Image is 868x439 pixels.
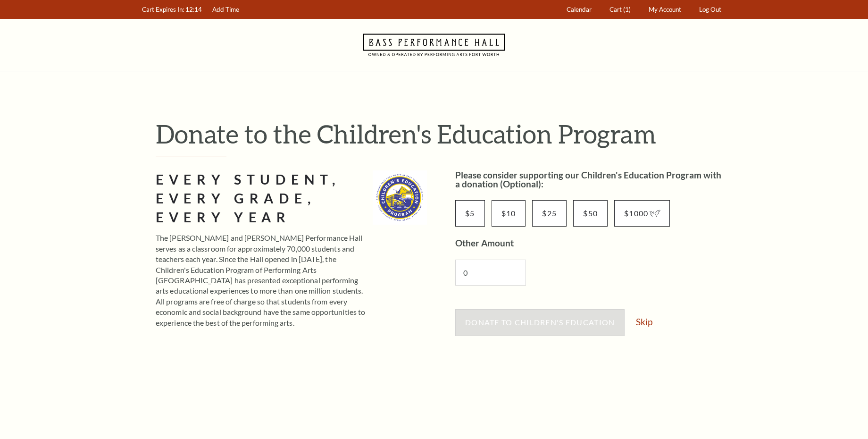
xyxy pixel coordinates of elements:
[156,118,726,149] h1: Donate to the Children's Education Program
[455,237,514,248] label: Other Amount
[208,0,244,19] a: Add Time
[609,6,622,13] span: Cart
[492,200,526,227] input: $10
[156,170,366,227] h2: Every Student, Every Grade, Every Year
[455,169,721,189] label: Please consider supporting our Children's Education Program with a donation (Optional):
[636,317,652,326] a: Skip
[573,200,608,227] input: $50
[455,309,625,336] button: Donate to Children's Education
[455,200,485,227] input: $5
[532,200,567,227] input: $25
[644,0,686,19] a: My Account
[156,233,366,328] p: The [PERSON_NAME] and [PERSON_NAME] Performance Hall serves as a classroom for approximately 70,0...
[649,6,681,13] span: My Account
[373,170,427,225] img: cep_logo_2022_standard_335x335.jpg
[142,6,184,13] span: Cart Expires In:
[605,0,635,19] a: Cart (1)
[465,318,615,327] span: Donate to Children's Education
[562,0,596,19] a: Calendar
[623,6,631,13] span: (1)
[695,0,726,19] a: Log Out
[614,200,669,227] input: $1000
[185,6,202,13] span: 12:14
[567,6,592,13] span: Calendar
